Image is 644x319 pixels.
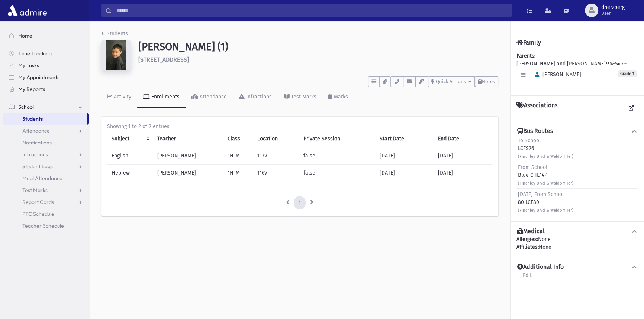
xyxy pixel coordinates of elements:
h4: Family [516,39,541,46]
a: Students [101,30,128,37]
div: Attendance [198,94,227,100]
span: Time Tracking [18,50,52,57]
td: [DATE] [375,147,434,165]
button: Medical [516,228,638,235]
td: English [107,147,153,165]
span: My Appointments [18,74,59,81]
a: Attendance [186,87,233,108]
th: Location [253,130,299,147]
div: 80 LCF80 [518,191,573,214]
td: 116V [253,165,299,182]
th: Subject [107,130,153,147]
h4: Additional Info [517,263,564,271]
div: Showing 1 to 2 of 2 entries [107,123,492,130]
span: Infractions [22,151,48,158]
a: Meal Attendance [3,172,89,184]
div: Marks [332,94,348,100]
span: Home [18,32,32,39]
nav: breadcrumb [101,30,128,40]
span: Grade 1 [618,70,637,77]
div: LCES26 [518,137,573,160]
span: Quick Actions [436,79,466,84]
div: Blue CHE14P [518,163,573,187]
td: 113V [253,147,299,165]
td: [PERSON_NAME] [153,147,223,165]
td: 1H-M [223,147,253,165]
h1: [PERSON_NAME] (1) [138,40,498,53]
td: [DATE] [375,165,434,182]
span: Students [22,115,43,122]
a: Marks [322,87,354,108]
td: [DATE] [434,165,492,182]
th: Private Session [299,130,375,147]
b: Parents: [516,53,535,59]
input: Search [112,4,511,17]
button: Additional Info [516,263,638,271]
a: School [3,101,89,113]
td: [DATE] [434,147,492,165]
span: Meal Attendance [22,175,62,182]
div: Enrollments [150,94,180,100]
a: Attendance [3,125,89,137]
a: My Appointments [3,71,89,83]
a: PTC Schedule [3,208,89,220]
a: Report Cards [3,196,89,208]
a: Test Marks [278,87,322,108]
span: Teacher Schedule [22,222,64,229]
div: None [516,235,638,251]
th: Class [223,130,253,147]
td: false [299,165,375,182]
small: (Finchley Blvd & Waldorf Ter) [518,154,573,159]
span: User [601,10,625,16]
span: To School [518,137,541,144]
a: Student Logs [3,160,89,172]
h6: [STREET_ADDRESS] [138,56,498,63]
a: Students [3,113,87,125]
th: End Date [434,130,492,147]
small: (Finchley Blvd & Waldorf Ter) [518,208,573,213]
h4: Bus Routes [517,127,553,135]
a: My Reports [3,83,89,95]
img: AdmirePro [6,3,49,18]
td: 1H-M [223,165,253,182]
td: Hebrew [107,165,153,182]
span: PTC Schedule [22,211,54,217]
span: [PERSON_NAME] [532,71,581,78]
button: Notes [475,76,498,87]
div: Test Marks [290,94,316,100]
span: [DATE] From School [518,191,564,198]
a: Infractions [233,87,278,108]
a: Edit [522,271,532,284]
td: false [299,147,375,165]
div: [PERSON_NAME] and [PERSON_NAME] [516,52,638,89]
h4: Medical [517,228,545,235]
a: Home [3,30,89,42]
span: My Reports [18,86,45,92]
b: Affiliates: [516,244,539,250]
th: Start Date [375,130,434,147]
span: Test Marks [22,187,48,193]
div: Activity [112,94,131,100]
a: My Tasks [3,59,89,71]
div: None [516,243,638,251]
h4: Associations [516,102,557,115]
span: From School [518,164,547,170]
div: Infractions [245,94,272,100]
a: Test Marks [3,184,89,196]
a: Enrollments [137,87,186,108]
span: Attendance [22,127,50,134]
button: Bus Routes [516,127,638,135]
td: [PERSON_NAME] [153,165,223,182]
a: Activity [101,87,137,108]
button: Quick Actions [428,76,475,87]
b: Allergies: [516,236,538,242]
span: Notifications [22,139,52,146]
a: 1 [294,196,306,209]
a: Notifications [3,137,89,149]
a: Time Tracking [3,48,89,59]
a: View all Associations [625,102,638,115]
a: Infractions [3,149,89,160]
th: Teacher [153,130,223,147]
span: Student Logs [22,163,53,170]
span: My Tasks [18,62,39,69]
